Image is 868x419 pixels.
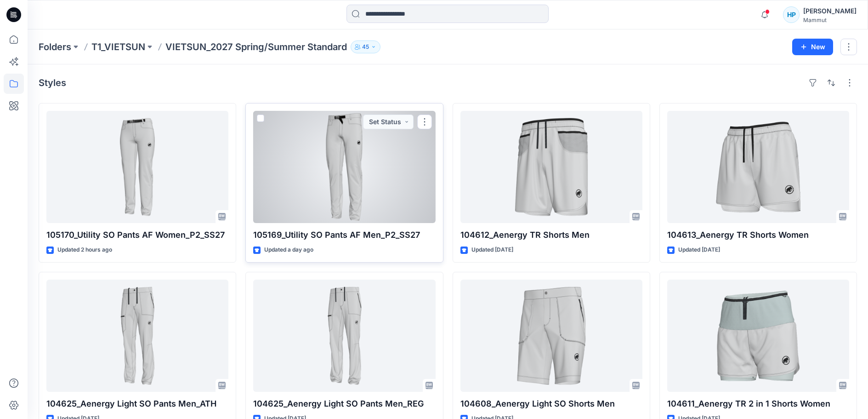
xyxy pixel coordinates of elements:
div: Mammut [803,17,857,23]
a: 104613_Aenergy TR Shorts Women [667,111,849,223]
button: New [792,39,833,55]
a: 104625_Aenergy Light SO Pants Men_ATH [46,280,228,392]
a: 104611_Aenergy TR 2 in 1 Shorts Women [667,280,849,392]
a: 105169_Utility SO Pants AF Men_P2_SS27 [253,111,435,223]
p: 104611_Aenergy TR 2 in 1 Shorts Women [667,397,849,410]
a: 105170_Utility SO Pants AF Women_P2_SS27 [46,111,228,223]
p: Updated a day ago [264,245,313,255]
p: 104625_Aenergy Light SO Pants Men_REG [253,397,435,410]
p: 45 [362,42,369,52]
a: 104612_Aenergy TR Shorts Men [460,111,642,223]
p: 105169_Utility SO Pants AF Men_P2_SS27 [253,229,435,241]
p: 104625_Aenergy Light SO Pants Men_ATH [46,397,228,410]
h4: Styles [39,77,66,88]
p: Updated [DATE] [471,245,513,255]
button: 45 [351,40,380,53]
p: 105170_Utility SO Pants AF Women_P2_SS27 [46,229,228,241]
a: Folders [39,40,71,53]
a: 104625_Aenergy Light SO Pants Men_REG [253,280,435,392]
p: 104613_Aenergy TR Shorts Women [667,229,849,241]
a: 104608_Aenergy Light SO Shorts Men [460,280,642,392]
div: [PERSON_NAME] [803,6,857,17]
p: 104612_Aenergy TR Shorts Men [460,229,642,241]
p: VIETSUN_2027 Spring/Summer Standard [165,40,347,53]
a: T1_VIETSUN [91,40,145,53]
p: Updated 2 hours ago [57,245,112,255]
p: 104608_Aenergy Light SO Shorts Men [460,397,642,410]
p: Updated [DATE] [678,245,720,255]
div: HP [783,6,800,23]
